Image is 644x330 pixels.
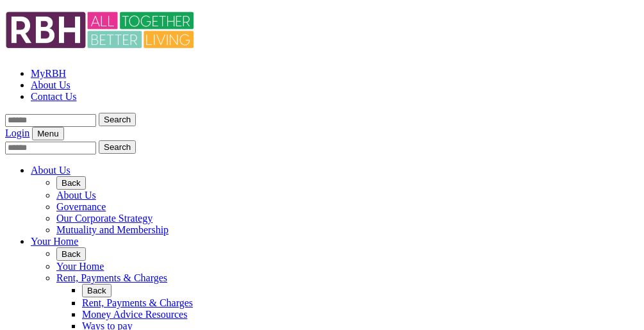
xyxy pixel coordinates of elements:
a: About Us [56,190,96,201]
button: Search [99,140,136,154]
a: Your Home [56,261,104,272]
button: Back [56,247,86,261]
a: Money Advice Resources [82,309,187,320]
button: Navigation [32,127,63,140]
span: Search [104,115,131,124]
img: RBH [5,5,197,55]
a: Our Corporate Strategy [56,213,153,224]
span: Menu [37,129,58,138]
a: About Us [31,165,70,176]
a: Mutuality and Membership [56,224,169,235]
a: MyRBH [31,68,66,79]
a: Governance [56,201,106,212]
a: Rent, Payments & Charges [82,297,193,308]
a: MyRBH [5,128,29,138]
a: Rent, Payments & Charges [56,272,167,283]
button: Search [99,113,136,126]
a: Contact Us [31,91,77,102]
a: About Us [31,79,70,90]
button: Back [56,176,86,190]
a: Your Home [31,236,78,247]
button: Back [82,284,111,297]
span: Search [104,142,131,152]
